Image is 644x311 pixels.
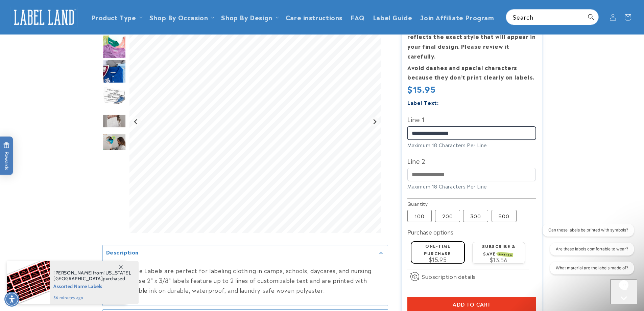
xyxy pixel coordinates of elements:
a: Join Affiliate Program [416,9,498,25]
a: FAQ [347,9,369,25]
div: Maximum 18 Characters Per Line [407,183,536,190]
div: Go to slide 5 [102,109,126,133]
label: Label Text: [407,98,439,106]
img: Label Land [10,7,78,28]
span: FAQ [351,13,365,21]
span: from , purchased [53,270,132,282]
img: Iron-On Labels - Label Land [102,134,126,157]
span: [US_STATE] [103,270,130,276]
summary: Product Type [87,9,145,25]
img: Iron on name labels ironed to shirt collar [102,60,126,83]
legend: Quantity [407,200,428,207]
span: Shop By Occasion [149,13,208,21]
a: Care instructions [282,9,347,25]
img: null [102,114,126,128]
p: Laundry Safe Labels are perfect for labeling clothing in camps, schools, daycares, and nursing ho... [106,266,384,295]
span: $15.95 [407,83,436,95]
h2: Description [106,248,139,255]
span: Assorted Name Labels [53,282,132,290]
span: Care instructions [286,13,342,21]
div: Accessibility Menu [4,292,19,307]
span: $13.56 [490,256,508,264]
div: Go to slide 3 [102,60,126,83]
iframe: Gorgias live chat messenger [610,279,637,304]
button: Go to last slide [132,117,141,126]
label: Purchase options [407,228,453,236]
iframe: Gorgias live chat conversation starters [538,224,637,281]
a: Label Land [8,4,80,30]
span: Rewards [3,142,10,170]
a: Shop By Design [221,13,272,22]
span: $15.95 [429,255,447,263]
span: SAVE 15% [498,252,514,257]
div: Maximum 18 Characters Per Line [407,141,536,149]
span: Join Affiliate Program [420,13,494,21]
summary: Shop By Design [217,9,281,25]
strong: Avoid dashes and special characters because they don’t print clearly on labels. [407,63,534,81]
label: Line 2 [407,155,536,166]
label: 100 [407,210,432,222]
span: [PERSON_NAME] [53,270,93,276]
label: Line 1 [407,114,536,125]
label: Subscribe & save [482,243,516,256]
img: Iron on name tags ironed to a t-shirt [102,35,126,59]
a: Label Guide [369,9,416,25]
div: Go to slide 4 [102,84,126,108]
div: Go to slide 6 [102,134,126,157]
span: Subscription details [422,272,476,281]
button: Next slide [370,117,379,126]
span: Add to cart [453,302,491,308]
summary: Description [103,245,388,260]
span: Label Guide [373,13,412,21]
span: [GEOGRAPHIC_DATA] [53,275,103,282]
span: 56 minutes ago [53,295,132,301]
button: Search [583,9,598,24]
label: One-time purchase [424,243,451,256]
img: Iron-on name labels with an iron [102,84,126,108]
summary: Shop By Occasion [145,9,217,25]
div: Go to slide 2 [102,35,126,59]
label: 300 [463,210,488,222]
label: 200 [435,210,460,222]
label: 500 [492,210,517,222]
a: Product Type [91,13,136,22]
